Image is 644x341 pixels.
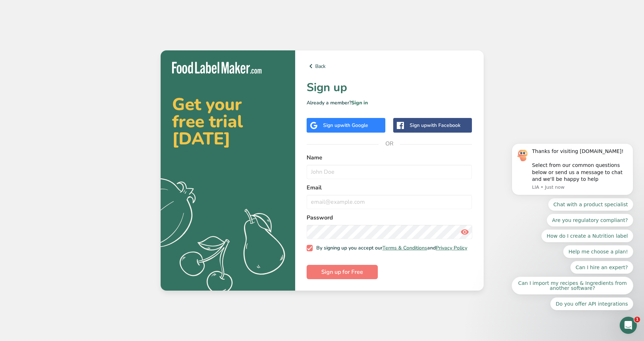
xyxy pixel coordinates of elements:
[436,244,467,251] a: Privacy Policy
[379,133,400,154] span: OR
[323,122,368,129] div: Sign up
[307,265,378,279] button: Sign up for Free
[307,99,472,107] p: Already a member?
[172,96,284,147] h2: Get your free trial [DATE]
[620,317,637,334] iframe: Intercom live chat
[307,62,472,70] a: Back
[410,122,460,129] div: Sign up
[382,244,427,251] a: Terms & Conditions
[340,122,368,129] span: with Google
[634,317,640,322] span: 1
[427,122,460,129] span: with Facebook
[307,153,472,162] label: Name
[307,183,472,192] label: Email
[307,195,472,209] input: email@example.com
[313,245,467,251] span: By signing up you accept our and
[501,20,644,322] iframe: Intercom notifications message
[351,99,368,106] a: Sign in
[307,79,472,96] h1: Sign up
[307,213,472,222] label: Password
[172,62,262,74] img: Food Label Maker
[321,268,363,276] span: Sign up for Free
[307,165,472,179] input: John Doe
